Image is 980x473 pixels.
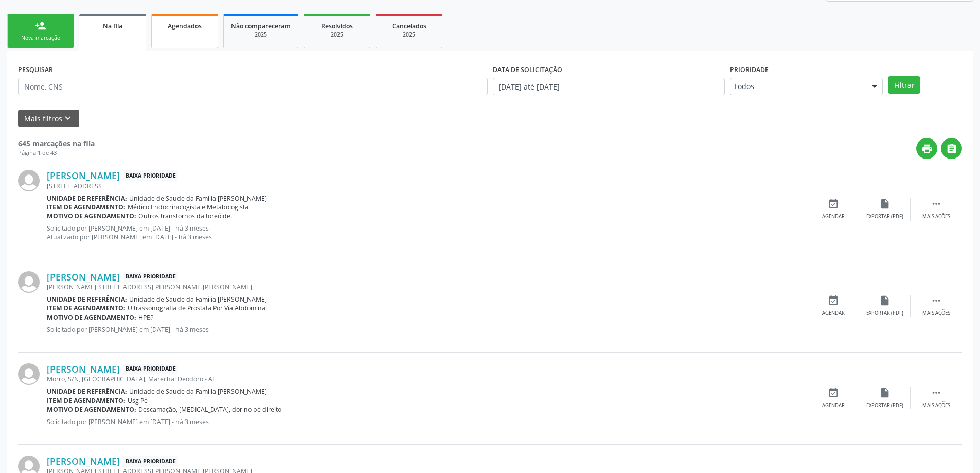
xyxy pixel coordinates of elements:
[128,396,148,405] span: Usg Pé
[921,143,933,154] i: print
[828,387,839,398] i: event_available
[15,34,66,42] div: Nova marcação
[47,182,808,190] div: [STREET_ADDRESS]
[47,417,808,426] p: Solicitado por [PERSON_NAME] em [DATE] - há 3 meses
[47,212,136,220] b: Motivo de agendamento:
[231,31,291,39] div: 2025
[916,138,937,159] button: print
[18,363,40,385] img: img
[946,143,957,154] i: 
[47,387,127,396] b: Unidade de referência:
[47,271,120,283] a: [PERSON_NAME]
[888,76,920,94] button: Filtrar
[866,402,903,409] div: Exportar (PDF)
[866,213,903,220] div: Exportar (PDF)
[129,387,267,396] span: Unidade de Saude da Familia [PERSON_NAME]
[866,310,903,317] div: Exportar (PDF)
[47,224,808,241] p: Solicitado por [PERSON_NAME] em [DATE] - há 3 meses Atualizado por [PERSON_NAME] em [DATE] - há 3...
[231,22,291,30] span: Não compareceram
[493,78,725,95] input: Selecione um intervalo
[734,81,862,92] span: Todos
[168,22,202,30] span: Agendados
[931,295,942,306] i: 
[47,295,127,304] b: Unidade de referência:
[321,22,353,30] span: Resolvidos
[129,194,267,203] span: Unidade de Saude da Familia [PERSON_NAME]
[47,203,126,212] b: Item de agendamento:
[103,22,122,30] span: Na fila
[47,456,120,467] a: [PERSON_NAME]
[383,31,435,39] div: 2025
[392,22,426,30] span: Cancelados
[128,203,248,212] span: Médico Endocrinologista e Metabologista
[123,456,178,467] span: Baixa Prioridade
[828,295,839,306] i: event_available
[35,20,46,31] div: person_add
[18,78,488,95] input: Nome, CNS
[18,138,95,148] strong: 645 marcações na fila
[138,212,232,220] span: Outros transtornos da toreóide.
[62,113,74,124] i: keyboard_arrow_down
[931,387,942,398] i: 
[18,62,53,78] label: PESQUISAR
[311,31,363,39] div: 2025
[931,198,942,209] i: 
[47,283,808,291] div: [PERSON_NAME][STREET_ADDRESS][PERSON_NAME][PERSON_NAME]
[47,313,136,322] b: Motivo de agendamento:
[47,304,126,312] b: Item de agendamento:
[123,170,178,181] span: Baixa Prioridade
[941,138,962,159] button: 
[128,304,267,312] span: Ultrassonografia de Prostata Por Via Abdominal
[47,170,120,181] a: [PERSON_NAME]
[47,363,120,375] a: [PERSON_NAME]
[730,62,769,78] label: Prioridade
[879,295,890,306] i: insert_drive_file
[18,149,95,157] div: Página 1 de 43
[129,295,267,304] span: Unidade de Saude da Familia [PERSON_NAME]
[879,198,890,209] i: insert_drive_file
[922,213,950,220] div: Mais ações
[922,402,950,409] div: Mais ações
[828,198,839,209] i: event_available
[47,375,808,383] div: Morro, S/N, [GEOGRAPHIC_DATA], Marechal Deodoro - AL
[47,396,126,405] b: Item de agendamento:
[18,170,40,191] img: img
[123,272,178,283] span: Baixa Prioridade
[493,62,562,78] label: DATA DE SOLICITAÇÃO
[922,310,950,317] div: Mais ações
[47,194,127,203] b: Unidade de referência:
[822,402,845,409] div: Agendar
[123,364,178,375] span: Baixa Prioridade
[822,213,845,220] div: Agendar
[138,313,153,322] span: HPB?
[822,310,845,317] div: Agendar
[18,271,40,293] img: img
[138,405,281,414] span: Descamação, [MEDICAL_DATA], dor no pé direito
[879,387,890,398] i: insert_drive_file
[47,325,808,334] p: Solicitado por [PERSON_NAME] em [DATE] - há 3 meses
[47,405,136,414] b: Motivo de agendamento:
[18,110,79,128] button: Mais filtroskeyboard_arrow_down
